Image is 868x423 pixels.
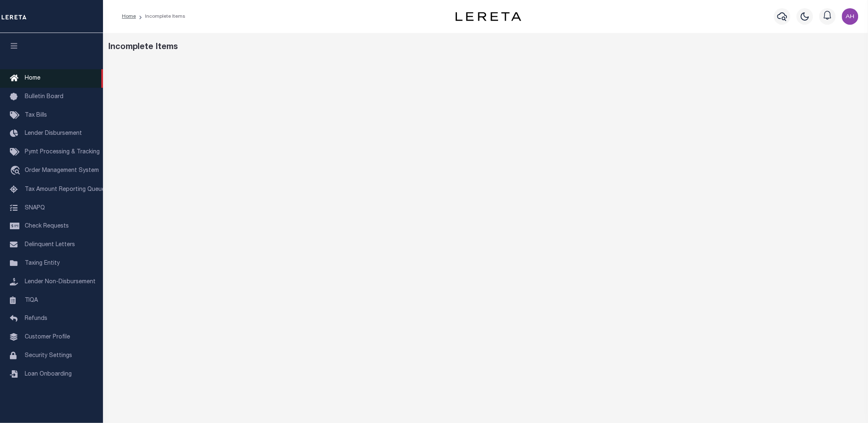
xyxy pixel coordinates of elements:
span: Tax Amount Reporting Queue [25,187,105,193]
span: Loan Onboarding [25,371,72,377]
img: svg+xml;base64,PHN2ZyB4bWxucz0iaHR0cDovL3d3dy53My5vcmcvMjAwMC9zdmciIHBvaW50ZXItZXZlbnRzPSJub25lIi... [842,8,859,25]
span: Lender Disbursement [25,131,82,136]
span: Check Requests [25,223,69,229]
span: Tax Bills [25,113,47,118]
span: Bulletin Board [25,94,63,100]
div: Incomplete Items [109,41,863,54]
i: travel_explore [10,166,23,176]
span: SNAPQ [25,205,45,211]
span: Order Management System [25,168,99,174]
span: Refunds [25,316,47,322]
li: Incomplete Items [136,13,185,20]
span: Customer Profile [25,334,70,340]
span: Pymt Processing & Tracking [25,149,100,155]
img: logo-dark.svg [456,12,522,21]
span: Taxing Entity [25,261,60,266]
span: TIQA [25,297,38,303]
a: Home [122,14,136,19]
span: Security Settings [25,353,72,359]
span: Lender Non-Disbursement [25,279,96,285]
span: Delinquent Letters [25,242,75,248]
span: Home [25,75,40,81]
